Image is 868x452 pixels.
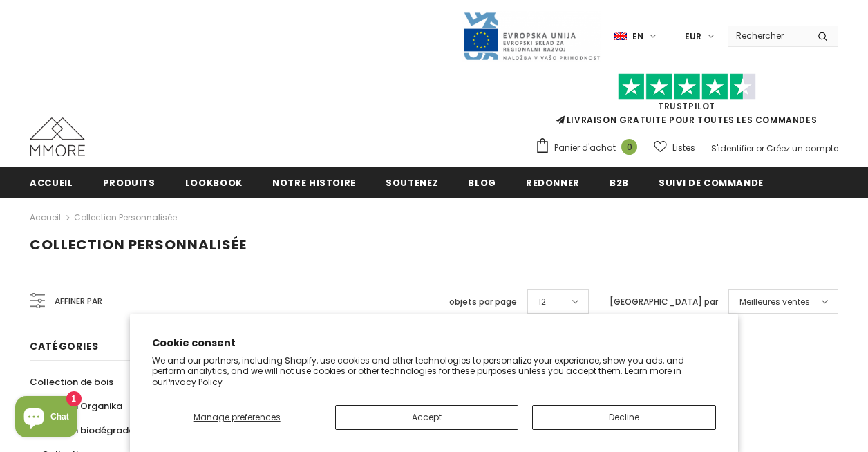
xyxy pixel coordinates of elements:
span: Accueil [30,176,73,189]
label: [GEOGRAPHIC_DATA] par [610,295,718,309]
span: Catégories [30,339,99,353]
a: Produits [103,167,155,198]
a: S'identifier [711,142,754,154]
span: EUR [685,30,701,44]
a: Collection de bois [30,370,113,394]
span: Redonner [526,176,580,189]
a: Créez un compte [766,142,838,154]
span: 12 [538,295,546,309]
span: Suivi de commande [659,176,764,189]
a: Collection personnalisée [74,211,177,223]
img: Javni Razpis [462,11,601,62]
a: Collection biodégradable [30,418,149,442]
a: Suivi de commande [659,167,764,198]
span: Meilleures ventes [739,295,810,309]
h2: Cookie consent [152,336,715,350]
a: Javni Razpis [462,30,601,41]
span: soutenez [386,176,438,189]
a: Blog [468,167,496,198]
img: Cas MMORE [30,117,85,156]
button: Manage preferences [152,405,321,430]
img: Faites confiance aux étoiles pilotes [618,73,756,100]
span: LIVRAISON GRATUITE POUR TOUTES LES COMMANDES [535,79,838,126]
span: Collection de bois [30,375,113,388]
a: TrustPilot [658,100,715,112]
span: Panier d'achat [554,141,616,155]
span: 0 [621,139,637,155]
button: Accept [335,405,518,430]
a: Lookbook [185,167,243,198]
span: Collection biodégradable [30,424,149,437]
span: Affiner par [55,294,102,309]
a: Collection Organika [30,394,122,418]
a: Notre histoire [272,167,356,198]
span: en [632,30,643,44]
span: Listes [672,141,695,155]
input: Search Site [728,26,807,46]
label: objets par page [449,295,517,309]
a: Privacy Policy [166,376,223,388]
img: i-lang-1.png [614,30,627,42]
span: B2B [610,176,629,189]
a: Redonner [526,167,580,198]
span: Lookbook [185,176,243,189]
a: Listes [654,135,695,160]
inbox-online-store-chat: Shopify online store chat [11,396,82,441]
span: Manage preferences [194,411,281,423]
span: Notre histoire [272,176,356,189]
span: Blog [468,176,496,189]
a: Accueil [30,167,73,198]
span: Produits [103,176,155,189]
a: soutenez [386,167,438,198]
a: Accueil [30,209,61,226]
span: or [756,142,764,154]
a: Panier d'achat 0 [535,138,644,158]
p: We and our partners, including Shopify, use cookies and other technologies to personalize your ex... [152,355,715,388]
a: B2B [610,167,629,198]
span: Collection personnalisée [30,235,247,254]
button: Decline [532,405,715,430]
